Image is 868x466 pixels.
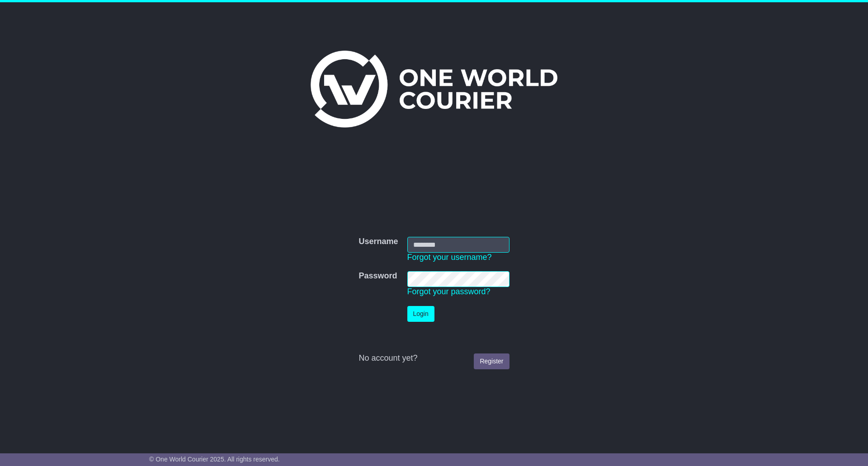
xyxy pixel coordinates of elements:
div: No account yet? [359,353,509,363]
label: Password [359,271,397,281]
span: © One World Courier 2025. All rights reserved. [149,456,280,463]
label: Username [359,237,398,247]
a: Register [474,353,509,369]
a: Forgot your username? [407,253,492,262]
a: Forgot your password? [407,287,491,296]
button: Login [407,306,434,322]
img: One World [311,51,557,127]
